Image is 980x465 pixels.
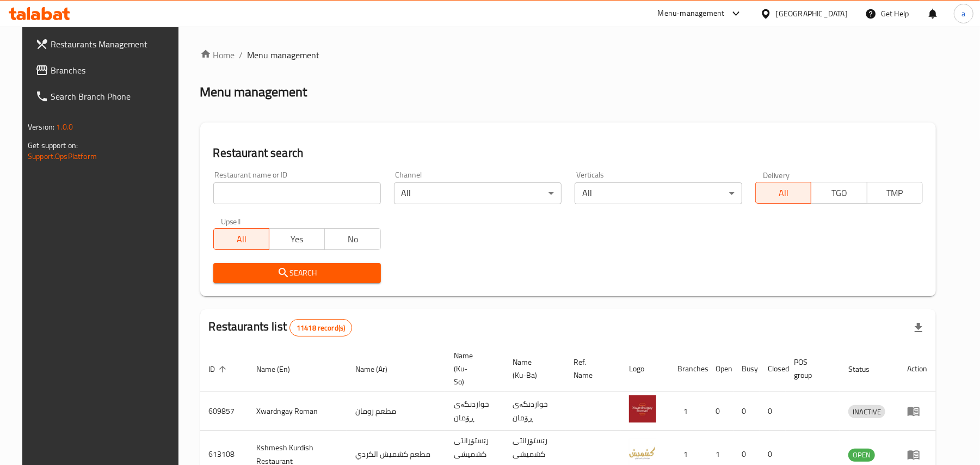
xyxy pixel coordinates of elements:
span: Get support on: [28,138,78,152]
span: POS group [794,356,827,382]
a: Branches [27,57,186,83]
span: a [961,8,965,20]
div: Menu [907,448,927,461]
th: Logo [620,346,669,392]
label: Upsell [221,217,241,225]
a: Home [200,48,235,62]
div: Menu [907,405,927,418]
span: TGO [816,185,862,201]
span: All [218,231,265,247]
th: Closed [760,346,786,392]
div: Export file [905,315,932,341]
td: مطعم رومان [347,392,445,431]
span: Name (En) [257,363,305,376]
td: خواردنگەی ڕۆمان [504,392,565,431]
label: Delivery [763,171,790,179]
span: All [760,185,807,201]
span: Ref. Name [574,356,607,382]
button: All [755,182,811,204]
div: OPEN [848,449,875,462]
th: Branches [669,346,707,392]
button: Yes [269,228,325,250]
span: Name (Ku-Ba) [513,356,552,382]
button: No [324,228,380,250]
button: TMP [867,182,923,204]
div: INACTIVE [848,405,885,418]
span: Restaurants Management [51,38,177,51]
td: 0 [760,392,786,431]
input: Search for restaurant name or ID.. [213,182,381,204]
span: INACTIVE [848,406,885,418]
td: 1 [669,392,707,431]
a: Restaurants Management [27,31,186,57]
div: Total records count [289,319,352,336]
span: Name (Ar) [355,363,402,376]
h2: Restaurant search [213,145,923,161]
td: 0 [707,392,734,431]
span: Search Branch Phone [51,90,177,103]
div: [GEOGRAPHIC_DATA] [776,8,848,20]
a: Support.OpsPlatform [28,149,97,163]
span: 11418 record(s) [290,323,352,333]
img: Xwardngay Roman [629,395,656,423]
button: All [213,228,269,250]
td: Xwardngay Roman [248,392,347,431]
td: 0 [734,392,760,431]
span: 1.0.0 [56,120,73,134]
span: Name (Ku-So) [454,349,491,388]
span: Menu management [248,48,320,62]
h2: Restaurants list [209,319,353,336]
div: All [394,182,562,204]
td: 609857 [200,392,248,431]
nav: breadcrumb [200,48,936,62]
span: Version: [28,120,54,134]
th: Open [707,346,734,392]
span: Status [848,363,884,376]
button: TGO [811,182,867,204]
h2: Menu management [200,83,307,101]
td: خواردنگەی ڕۆمان [445,392,504,431]
span: ID [209,363,230,376]
span: Search [222,266,372,280]
th: Busy [734,346,760,392]
th: Action [898,346,936,392]
span: OPEN [848,449,875,461]
span: TMP [872,185,919,201]
span: No [329,231,376,247]
button: Search [213,263,381,283]
li: / [239,48,243,62]
span: Branches [51,64,177,77]
div: Menu-management [658,7,725,20]
span: Yes [274,231,320,247]
div: All [575,182,742,204]
a: Search Branch Phone [27,83,186,109]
